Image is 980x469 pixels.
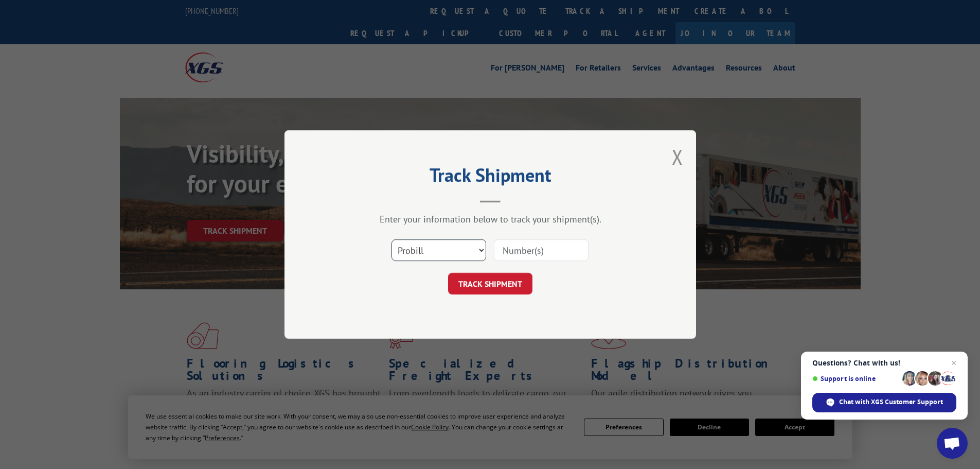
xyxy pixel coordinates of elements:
[812,359,956,367] span: Questions? Chat with us!
[812,375,899,383] span: Support is online
[812,393,956,412] div: Chat with XGS Customer Support
[494,239,589,261] input: Number(s)
[336,213,645,225] div: Enter your information below to track your shipment(s).
[336,168,645,187] h2: Track Shipment
[937,428,968,459] div: Open chat
[672,143,683,170] button: Close modal
[448,273,532,294] button: TRACK SHIPMENT
[839,397,943,407] span: Chat with XGS Customer Support
[948,357,960,369] span: Close chat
